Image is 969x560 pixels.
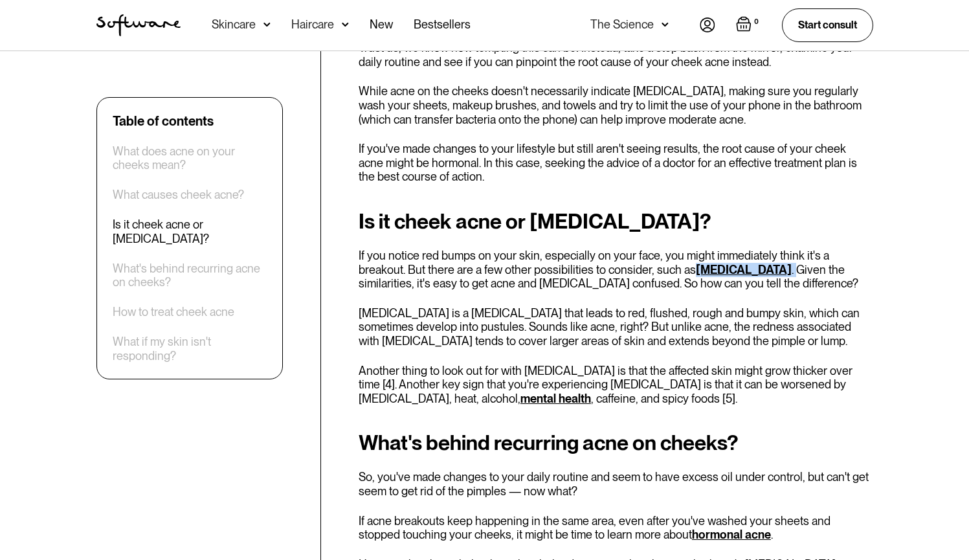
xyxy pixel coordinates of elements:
p: While acne on the cheeks doesn't necessarily indicate [MEDICAL_DATA], making sure you regularly w... [359,84,873,126]
img: arrow down [662,18,669,31]
a: mental health [520,392,591,405]
img: arrow down [342,18,349,31]
div: 0 [752,16,761,28]
a: What if my skin isn't responding? [113,335,267,363]
a: What causes cheek acne? [113,188,244,203]
a: home [96,14,181,36]
p: If you notice red bumps on your skin, especially on your face, you might immediately think it's a... [359,249,873,291]
a: Open empty cart [736,16,761,34]
a: How to treat cheek acne [113,306,234,320]
img: arrow down [263,18,271,31]
a: What does acne on your cheeks mean? [113,144,267,172]
div: Table of contents [113,113,214,129]
a: Start consult [782,8,873,41]
h2: Is it cheek acne or [MEDICAL_DATA]? [359,210,873,233]
img: Software Logo [96,14,181,36]
p: If acne breakouts keep happening in the same area, even after you've washed your sheets and stopp... [359,514,873,542]
div: Haircare [291,18,334,31]
a: [MEDICAL_DATA] [696,263,792,276]
p: Another thing to look out for with [MEDICAL_DATA] is that the affected skin might grow thicker ov... [359,364,873,406]
p: If you've made changes to your lifestyle but still aren't seeing results, the root cause of your ... [359,142,873,184]
a: Is it cheek acne or [MEDICAL_DATA]? [113,218,267,246]
h2: What's behind recurring acne on cheeks? [359,431,873,454]
p: So, you've made changes to your daily routine and seem to have excess oil under control, but can'... [359,470,873,498]
div: Skincare [212,18,256,31]
a: hormonal acne [692,528,771,541]
div: The Science [590,18,654,31]
a: What's behind recurring acne on cheeks? [113,262,267,289]
p: [MEDICAL_DATA] is a [MEDICAL_DATA] that leads to red, flushed, rough and bumpy skin, which can so... [359,306,873,348]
